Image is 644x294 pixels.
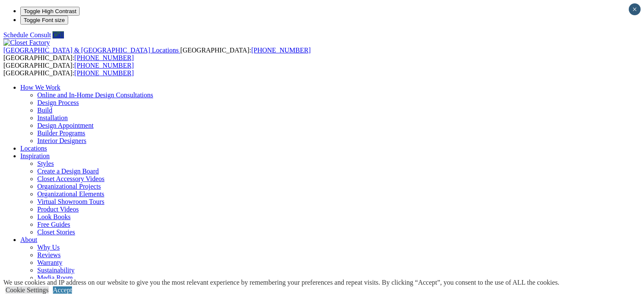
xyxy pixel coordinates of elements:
a: Locations [20,145,47,152]
a: Free Guides [37,221,70,228]
a: Sustainability [37,267,75,274]
a: Call [53,31,64,38]
a: Installation [37,114,68,121]
a: Builder Programs [37,129,85,137]
a: [PHONE_NUMBER] [75,62,134,69]
a: About [20,236,37,243]
span: [GEOGRAPHIC_DATA]: [GEOGRAPHIC_DATA]: [3,47,311,61]
a: Look Books [37,213,71,220]
a: Design Process [37,99,79,106]
a: [PHONE_NUMBER] [75,54,134,61]
a: [PHONE_NUMBER] [75,69,134,77]
a: Interior Designers [37,137,86,144]
a: How We Work [20,84,61,91]
a: Cookie Settings [6,286,49,294]
a: Closet Accessory Videos [37,175,105,182]
a: Create a Design Board [37,168,99,175]
a: Why Us [37,244,60,251]
span: [GEOGRAPHIC_DATA]: [GEOGRAPHIC_DATA]: [3,62,134,77]
a: Build [37,107,53,114]
img: Closet Factory [3,39,50,47]
div: We use cookies and IP address on our website to give you the most relevant experience by remember... [3,279,559,286]
a: Styles [37,160,54,167]
a: Design Appointment [37,122,94,129]
a: [PHONE_NUMBER] [251,47,310,54]
span: Toggle High Contrast [24,8,76,14]
button: Toggle Font size [20,16,68,25]
a: Warranty [37,259,62,266]
a: Virtual Showroom Tours [37,198,105,205]
a: Closet Stories [37,228,75,236]
a: Reviews [37,251,61,258]
a: Schedule Consult [3,31,51,38]
a: Online and In-Home Design Consultations [37,91,153,99]
span: [GEOGRAPHIC_DATA] & [GEOGRAPHIC_DATA] Locations [3,47,179,54]
a: Accept [53,286,72,294]
a: Inspiration [20,152,50,159]
button: Toggle High Contrast [20,7,80,16]
a: Product Videos [37,206,79,213]
span: Toggle Font size [24,17,65,23]
a: Organizational Elements [37,190,104,198]
a: Media Room [37,274,73,281]
button: Close [629,3,641,15]
a: Organizational Projects [37,183,101,190]
a: [GEOGRAPHIC_DATA] & [GEOGRAPHIC_DATA] Locations [3,47,180,54]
